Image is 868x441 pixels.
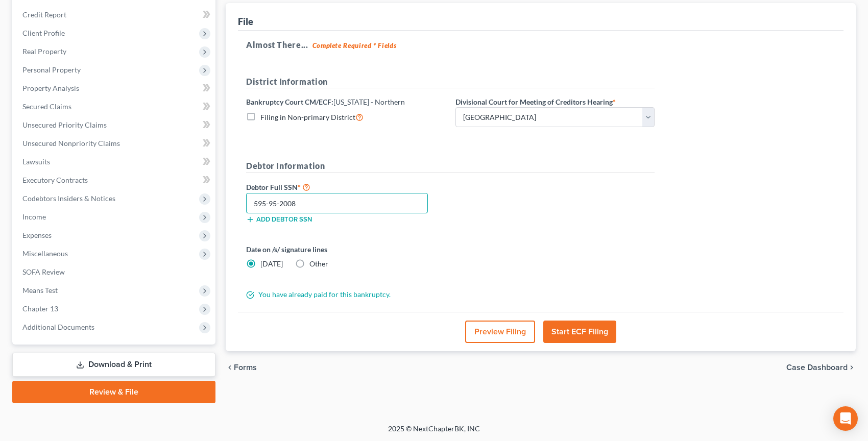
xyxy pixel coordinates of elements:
span: Additional Documents [22,323,94,331]
span: Means Test [22,286,58,295]
span: Expenses [22,231,52,239]
a: Property Analysis [14,79,215,97]
span: Personal Property [22,65,81,74]
span: Case Dashboard [786,363,848,372]
span: Executory Contracts [22,176,88,184]
a: Lawsuits [14,153,215,171]
span: Forms [234,363,257,372]
a: Review & File [12,381,215,403]
div: You have already paid for this bankruptcy. [241,289,660,300]
span: Credit Report [22,10,66,19]
label: Date on /s/ signature lines [246,244,445,255]
span: Income [22,212,46,221]
span: Unsecured Priority Claims [22,120,107,129]
span: Real Property [22,47,66,56]
a: Case Dashboard chevron_right [786,363,856,372]
label: Divisional Court for Meeting of Creditors Hearing [455,96,616,107]
span: Miscellaneous [22,249,68,258]
h5: District Information [246,76,655,88]
span: Filing in Non-primary District [260,113,355,121]
input: XXX-XX-XXXX [246,193,428,213]
a: Unsecured Priority Claims [14,116,215,134]
label: Bankruptcy Court CM/ECF: [246,96,405,107]
div: Open Intercom Messenger [833,406,858,431]
span: Property Analysis [22,84,79,92]
h5: Debtor Information [246,160,655,173]
strong: Complete Required * Fields [312,41,397,50]
button: Preview Filing [465,321,535,343]
span: Client Profile [22,29,65,37]
span: Lawsuits [22,157,50,166]
button: Start ECF Filing [543,321,616,343]
a: Secured Claims [14,97,215,116]
a: SOFA Review [14,263,215,281]
span: Secured Claims [22,102,71,111]
label: Debtor Full SSN [241,181,450,193]
span: Chapter 13 [22,304,58,313]
a: Unsecured Nonpriority Claims [14,134,215,153]
span: [US_STATE] - Northern [333,97,405,106]
span: Unsecured Nonpriority Claims [22,139,120,148]
span: [DATE] [260,259,283,268]
a: Executory Contracts [14,171,215,189]
h5: Almost There... [246,39,835,51]
a: Credit Report [14,6,215,24]
button: chevron_left Forms [226,363,271,372]
i: chevron_right [848,363,856,372]
span: SOFA Review [22,267,65,276]
span: Codebtors Insiders & Notices [22,194,115,203]
button: Add debtor SSN [246,215,312,224]
a: Download & Print [12,353,215,377]
i: chevron_left [226,363,234,372]
div: File [238,15,253,28]
span: Other [309,259,328,268]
